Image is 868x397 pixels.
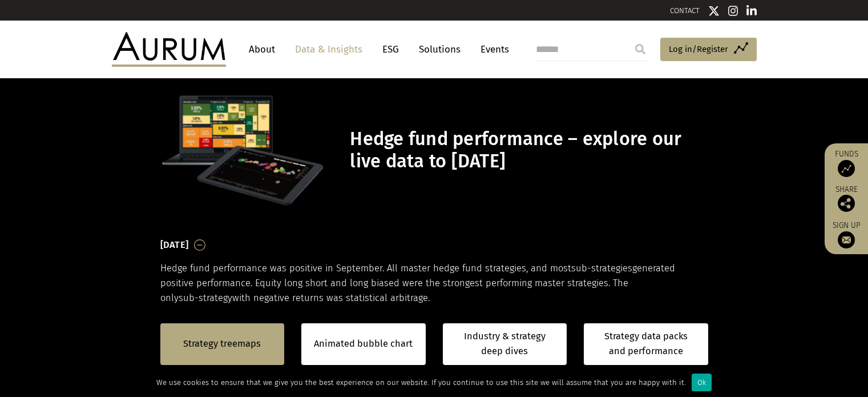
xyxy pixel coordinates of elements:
[692,374,712,391] div: Ok
[669,42,728,56] span: Log in/Register
[838,195,855,212] img: Share this post
[289,39,368,60] a: Data & Insights
[728,5,738,17] img: Instagram icon
[314,336,413,351] a: Animated bubble chart
[413,39,466,60] a: Solutions
[160,236,189,254] h3: [DATE]
[160,261,708,306] p: Hedge fund performance was positive in September. All master hedge fund strategies, and most gene...
[746,5,757,17] img: Linkedin icon
[350,128,705,173] h1: Hedge fund performance – explore our live data to [DATE]
[708,5,720,17] img: Twitter icon
[670,6,700,15] a: CONTACT
[183,336,261,351] a: Strategy treemaps
[571,263,632,274] span: sub-strategies
[112,32,226,66] img: Aurum
[443,323,567,365] a: Industry & strategy deep dives
[830,186,862,212] div: Share
[243,39,281,60] a: About
[629,38,652,61] input: Submit
[660,38,757,62] a: Log in/Register
[179,292,232,303] span: sub-strategy
[475,39,509,60] a: Events
[830,220,862,248] a: Sign up
[838,231,855,248] img: Sign up to our newsletter
[830,149,862,177] a: Funds
[377,39,405,60] a: ESG
[584,323,708,365] a: Strategy data packs and performance
[838,160,855,177] img: Access Funds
